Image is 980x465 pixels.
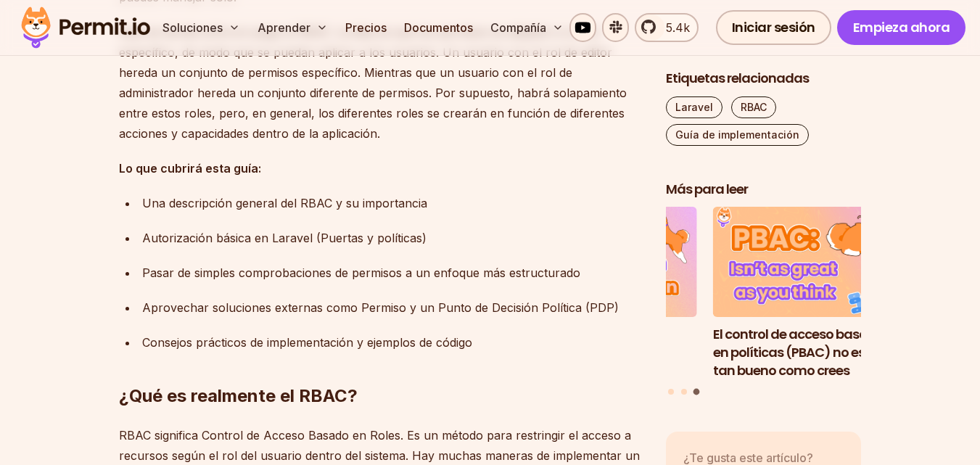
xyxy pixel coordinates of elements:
[501,207,697,380] li: 2 de 3
[398,13,479,42] a: Documentos
[404,20,473,35] font: Documentos
[142,300,619,315] font: Aprovechar soluciones externas como Permiso y un Punto de Decisión Política (PDP)
[683,450,813,465] font: ¿Te gusta este artículo?
[713,207,909,380] a: El control de acceso basado en políticas (PBAC) no es tan bueno como creesEl control de acceso ba...
[15,3,157,52] img: Logotipo del permiso
[501,207,697,318] img: Implementación de autenticación y autorización en Next.js
[142,335,472,350] font: Consejos prácticos de implementación y ejemplos de código
[716,10,831,45] a: Iniciar sesión
[713,207,909,318] img: El control de acceso basado en políticas (PBAC) no es tan bueno como crees
[731,96,776,118] a: RBAC
[732,18,815,36] font: Iniciar sesión
[693,389,700,395] button: Ir a la diapositiva 3
[668,389,674,395] button: Ir a la diapositiva 1
[741,101,767,113] font: RBAC
[675,101,713,113] font: Laravel
[142,196,427,210] font: Una descripción general del RBAC y su importancia
[339,13,392,42] a: Precios
[666,124,809,146] a: Guía de implementación
[853,18,950,36] font: Empieza ahora
[119,385,358,406] font: ¿Qué es realmente el RBAC?
[666,207,862,398] div: Publicaciones
[490,20,546,35] font: Compañía
[485,13,569,42] button: Compañía
[142,231,427,245] font: Autorización básica en Laravel (Puertas y políticas)
[635,13,698,42] a: 5.4k
[713,325,884,379] font: El control de acceso basado en políticas (PBAC) no es tan bueno como crees
[666,20,690,35] font: 5.4k
[119,161,261,176] font: Lo que cubrirá esta guía:
[666,96,722,118] a: Laravel
[157,13,246,42] button: Soluciones
[666,69,809,87] font: Etiquetas relacionadas
[142,266,580,280] font: Pasar de simples comprobaciones de permisos a un enfoque más estructurado
[345,20,387,35] font: Precios
[258,20,310,35] font: Aprender
[119,25,627,141] font: Aquí es donde entra en juego el RBAC. La idea es que los permisos se adapten a un rol específico,...
[162,20,223,35] font: Soluciones
[681,389,687,395] button: Ir a la diapositiva 2
[837,10,966,45] a: Empieza ahora
[675,128,799,141] font: Guía de implementación
[713,207,909,380] li: 3 de 3
[666,180,748,198] font: Más para leer
[252,13,334,42] button: Aprender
